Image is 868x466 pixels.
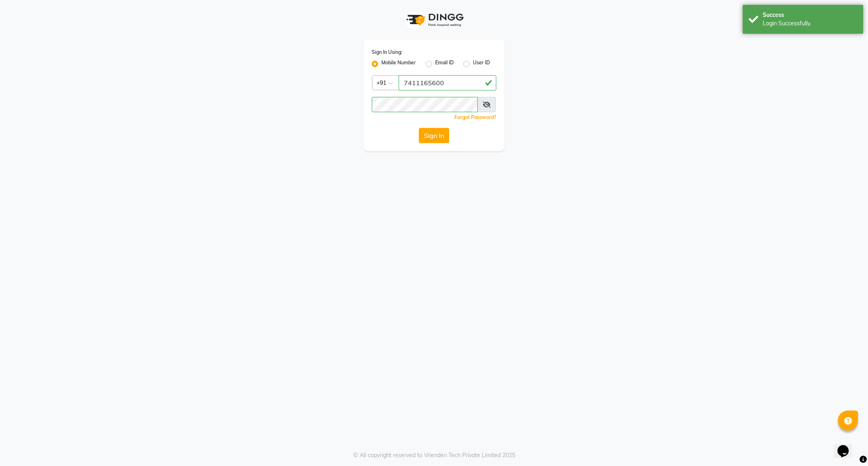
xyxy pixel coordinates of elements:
div: Login Successfully. [763,19,857,28]
input: Username [372,97,478,112]
iframe: chat widget [834,434,860,458]
label: User ID [473,59,490,69]
label: Sign In Using: [372,49,402,56]
div: Success [763,11,857,19]
a: Forgot Password? [454,114,496,120]
img: logo1.svg [402,8,466,32]
label: Email ID [435,59,454,69]
button: Sign In [419,128,449,143]
input: Username [399,75,496,90]
label: Mobile Number [381,59,416,69]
